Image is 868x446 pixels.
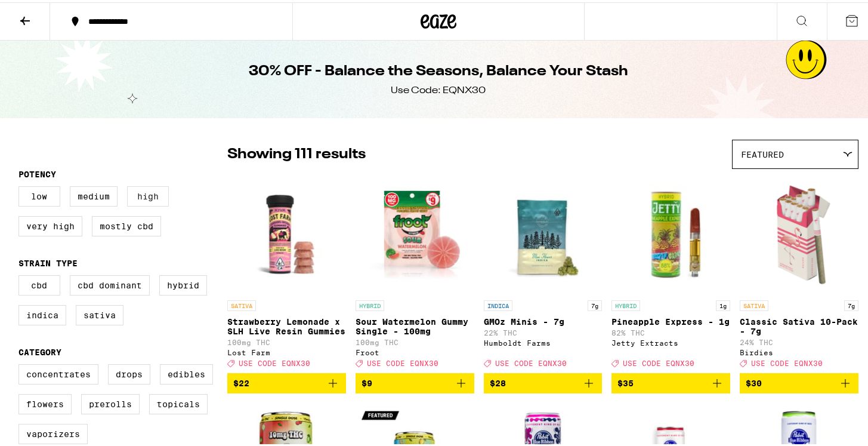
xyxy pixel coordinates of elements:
button: Add to bag [484,371,603,391]
a: Open page for GMOz Minis - 7g from Humboldt Farms [484,173,603,371]
p: 100mg THC [356,336,474,344]
label: CBD Dominant [70,273,150,293]
span: Hi. Need any help? [7,8,86,18]
div: Birdies [740,346,858,354]
legend: Category [18,345,61,355]
span: $22 [233,376,249,386]
p: 82% THC [611,327,730,334]
p: GMOz Minis - 7g [484,315,603,324]
span: $9 [362,376,372,386]
a: Open page for Pineapple Express - 1g from Jetty Extracts [611,173,730,371]
label: Prerolls [81,392,140,412]
p: Classic Sativa 10-Pack - 7g [740,315,858,334]
span: $30 [746,376,762,386]
a: Open page for Sour Watermelon Gummy Single - 100mg from Froot [356,173,474,371]
span: USE CODE EQNX30 [367,357,438,365]
label: Drops [108,362,150,382]
div: Froot [356,346,474,354]
p: 100mg THC [227,336,346,344]
a: Open page for Strawberry Lemonade x SLH Live Resin Gummies from Lost Farm [227,173,346,371]
p: 22% THC [484,327,603,334]
p: 7g [588,298,602,309]
label: Hybrid [159,273,207,293]
label: Vaporizers [18,422,88,442]
p: 1g [716,298,730,309]
span: USE CODE EQNX30 [495,357,567,365]
label: Concentrates [18,362,98,382]
p: SATIVA [227,298,256,309]
label: Indica [18,303,66,323]
button: Add to bag [227,371,346,391]
p: HYBRID [611,298,640,309]
p: SATIVA [740,298,768,309]
p: Strawberry Lemonade x SLH Live Resin Gummies [227,315,346,334]
div: Lost Farm [227,346,346,354]
button: Add to bag [356,371,474,391]
label: Sativa [76,303,123,323]
a: Open page for Classic Sativa 10-Pack - 7g from Birdies [740,173,858,371]
p: Sour Watermelon Gummy Single - 100mg [356,315,474,334]
p: 24% THC [740,336,858,344]
label: Edibles [160,362,213,382]
img: Birdies - Classic Sativa 10-Pack - 7g [740,173,858,292]
img: Jetty Extracts - Pineapple Express - 1g [611,173,730,292]
label: High [127,184,169,204]
label: Topicals [149,392,208,412]
img: Lost Farm - Strawberry Lemonade x SLH Live Resin Gummies [227,173,346,292]
label: Low [18,184,60,204]
p: 7g [844,298,858,309]
label: Flowers [18,392,72,412]
span: $28 [490,376,506,386]
label: Mostly CBD [92,214,161,234]
button: Add to bag [611,371,730,391]
span: USE CODE EQNX30 [239,357,310,365]
span: $35 [617,376,634,386]
button: Add to bag [740,371,858,391]
p: HYBRID [356,298,384,309]
label: CBD [18,273,60,293]
div: Humboldt Farms [484,337,603,345]
p: Showing 111 results [227,142,366,162]
div: Use Code: EQNX30 [391,82,486,95]
legend: Potency [18,167,56,177]
label: Very High [18,214,82,234]
img: Froot - Sour Watermelon Gummy Single - 100mg [356,173,474,292]
label: Medium [70,184,118,204]
legend: Strain Type [18,256,78,266]
span: USE CODE EQNX30 [751,357,823,365]
span: USE CODE EQNX30 [623,357,694,365]
img: Humboldt Farms - GMOz Minis - 7g [484,173,603,292]
div: Jetty Extracts [611,337,730,345]
p: Pineapple Express - 1g [611,315,730,324]
p: INDICA [484,298,512,309]
span: Featured [741,147,784,157]
h1: 30% OFF - Balance the Seasons, Balance Your Stash [249,59,628,79]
